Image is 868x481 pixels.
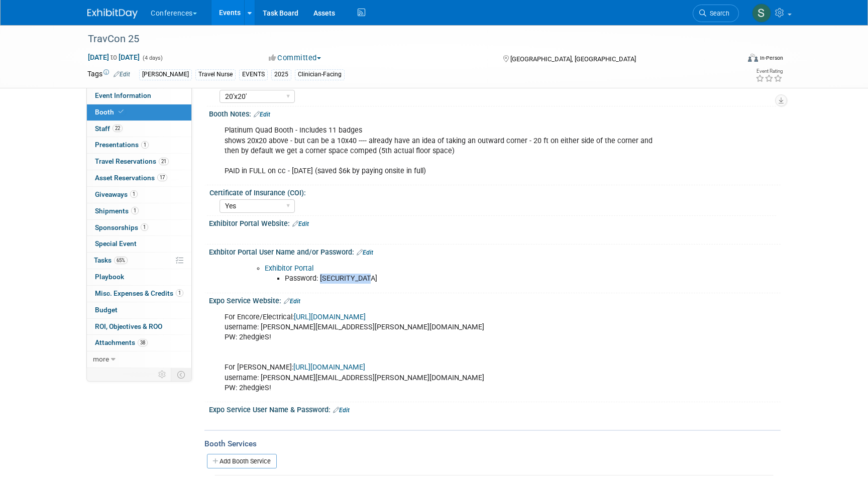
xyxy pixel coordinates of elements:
span: Asset Reservations [95,174,167,182]
span: 65% [114,257,128,264]
img: ExhibitDay [87,9,138,19]
span: Travel Reservations [95,157,169,165]
span: 1 [141,223,148,231]
a: Edit [114,71,130,78]
a: Staff22 [87,121,191,137]
a: Exhibitor Portal [265,264,313,273]
a: Add Booth Service [207,454,277,468]
span: 1 [176,289,183,297]
div: Travel Nurse [195,69,236,80]
a: Special Event [87,236,191,252]
span: Special Event [95,239,137,248]
span: Budget [95,306,118,314]
div: Expo Service Website: [209,293,781,306]
div: In-Person [759,54,783,62]
span: 1 [130,190,138,198]
a: Sponsorships1 [87,220,191,236]
div: Clinician-Facing [295,69,345,80]
a: Edit [357,249,373,256]
span: to [109,53,119,61]
span: 17 [157,174,167,181]
span: 21 [159,158,169,165]
span: Playbook [95,273,124,281]
div: EVENTS [239,69,268,80]
a: Booth [87,104,191,121]
div: Platinum Quad Booth - Includes 11 badges shows 20x20 above - but can be a 10x40 ---- already have... [218,121,670,181]
a: Shipments1 [87,203,191,219]
span: Tasks [94,256,128,264]
div: 2025 [271,69,291,80]
a: Attachments38 [87,335,191,351]
a: Edit [292,220,309,227]
span: (4 days) [142,55,163,61]
div: Booth Services [204,438,781,449]
img: Sophie Buffo [752,4,771,23]
span: ROI, Objectives & ROO [95,322,162,330]
a: Presentations1 [87,137,191,153]
td: Tags [87,69,130,80]
a: Edit [333,407,350,414]
a: Travel Reservations21 [87,154,191,170]
span: more [93,355,109,363]
i: Booth reservation complete [119,109,124,114]
a: Misc. Expenses & Credits1 [87,286,191,302]
span: 22 [113,125,123,132]
a: Budget [87,302,191,318]
span: Booth [95,108,126,116]
a: Playbook [87,269,191,285]
div: Certificate of Insurance (COI): [209,185,776,198]
div: Event Format [680,52,783,67]
a: ROI, Objectives & ROO [87,319,191,335]
a: Asset Reservations17 [87,170,191,186]
div: Expo Service User Name & Password: [209,402,781,415]
span: Attachments [95,338,148,346]
a: Giveaways1 [87,187,191,203]
span: Giveaways [95,190,138,198]
span: 1 [131,207,139,214]
span: [GEOGRAPHIC_DATA], [GEOGRAPHIC_DATA] [510,55,636,63]
span: Search [706,10,729,17]
div: TravCon 25 [84,30,724,48]
a: Edit [254,111,270,118]
div: Booth Notes: [209,106,781,119]
div: Exhbitor Portal User Name and/or Password: [209,245,781,258]
span: 1 [141,141,149,149]
a: Event Information [87,88,191,104]
a: [URL][DOMAIN_NAME] [294,313,366,321]
div: For Encore/Electrical: username: [PERSON_NAME][EMAIL_ADDRESS][PERSON_NAME][DOMAIN_NAME] PW: 2hedg... [218,307,670,398]
div: Event Rating [755,69,783,74]
span: [DATE] [DATE] [87,53,140,62]
span: Shipments [95,207,139,215]
a: more [87,351,191,368]
span: Misc. Expenses & Credits [95,289,183,297]
li: Password: [SECURITY_DATA] [285,274,664,284]
span: Event Information [95,91,151,99]
span: 38 [138,339,148,346]
td: Toggle Event Tabs [171,368,192,381]
a: Edit [284,298,300,305]
div: Exhibitor Portal Website: [209,216,781,229]
button: Committed [265,53,325,63]
div: [PERSON_NAME] [139,69,192,80]
a: Search [693,5,739,22]
a: [URL][DOMAIN_NAME] [293,363,365,372]
a: Tasks65% [87,253,191,269]
img: Format-Inperson.png [748,54,758,62]
span: Presentations [95,141,149,149]
span: Sponsorships [95,223,148,231]
span: Staff [95,125,123,133]
td: Personalize Event Tab Strip [154,368,171,381]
